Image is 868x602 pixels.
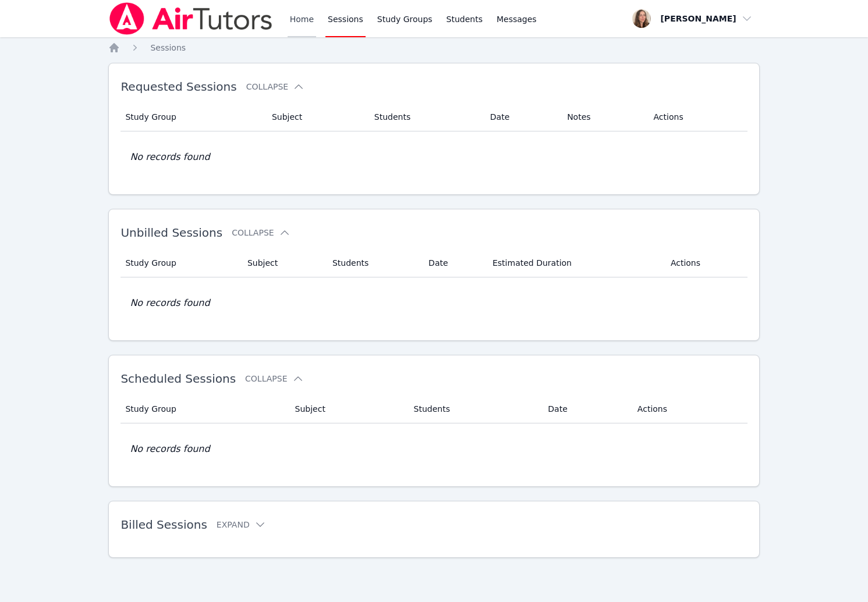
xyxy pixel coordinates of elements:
button: Collapse [246,81,304,92]
span: Sessions [150,43,186,52]
span: Requested Sessions [121,80,236,94]
td: No records found [121,131,747,183]
button: Collapse [245,373,303,384]
span: Billed Sessions [121,518,207,532]
button: Collapse [232,227,290,238]
img: Air Tutors [108,2,273,35]
button: Expand [217,519,266,530]
th: Study Group [121,249,240,277]
th: Date [421,249,486,277]
a: Sessions [150,42,186,54]
span: Unbilled Sessions [121,226,222,240]
th: Date [483,103,560,131]
th: Date [541,395,630,423]
th: Estimated Duration [486,249,664,277]
span: Scheduled Sessions [121,372,236,386]
th: Actions [647,103,747,131]
td: No records found [121,277,747,329]
th: Study Group [121,103,265,131]
nav: Breadcrumb [108,42,759,54]
th: Study Group [121,395,288,423]
th: Subject [265,103,367,131]
td: No records found [121,423,747,475]
th: Actions [630,395,747,423]
th: Students [367,103,483,131]
span: Messages [497,13,537,25]
th: Actions [664,249,747,277]
th: Subject [240,249,325,277]
th: Notes [560,103,646,131]
th: Students [407,395,541,423]
th: Subject [288,395,407,423]
th: Students [325,249,421,277]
